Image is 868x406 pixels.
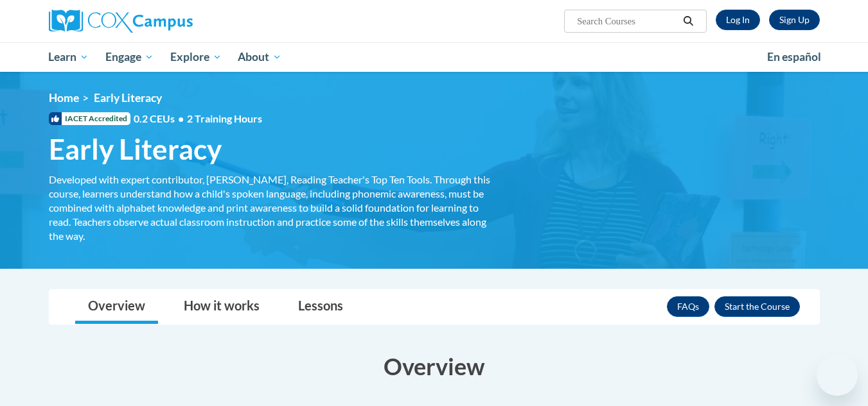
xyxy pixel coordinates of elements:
[48,49,89,65] span: Learn
[94,91,162,105] span: Early Literacy
[187,112,262,124] span: 2 Training Hours
[49,132,222,166] span: Early Literacy
[105,49,154,65] span: Engage
[49,10,193,33] img: Cox Campus
[49,350,820,382] h3: Overview
[678,13,698,29] button: Search
[229,42,290,72] a: About
[40,42,98,72] a: Learn
[30,42,839,72] div: Main menu
[162,42,230,72] a: Explore
[49,173,492,243] div: Developed with expert contributor, [PERSON_NAME], Reading Teacher's Top Ten Tools. Through this c...
[238,49,281,65] span: About
[134,112,262,126] span: 0.2 CEUs
[667,296,709,317] a: FAQs
[576,13,678,29] input: Search Courses
[171,290,272,324] a: How it works
[49,91,79,105] a: Home
[767,50,821,63] span: En español
[178,112,184,124] span: •
[49,10,293,33] a: Cox Campus
[170,49,222,65] span: Explore
[759,44,829,71] a: En español
[769,10,820,30] a: Register
[716,10,760,30] a: Log In
[817,355,858,396] iframe: Button to launch messaging window
[75,290,158,324] a: Overview
[714,296,800,317] button: Enroll
[49,112,130,125] span: IACET Accredited
[285,290,356,324] a: Lessons
[97,42,162,72] a: Engage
